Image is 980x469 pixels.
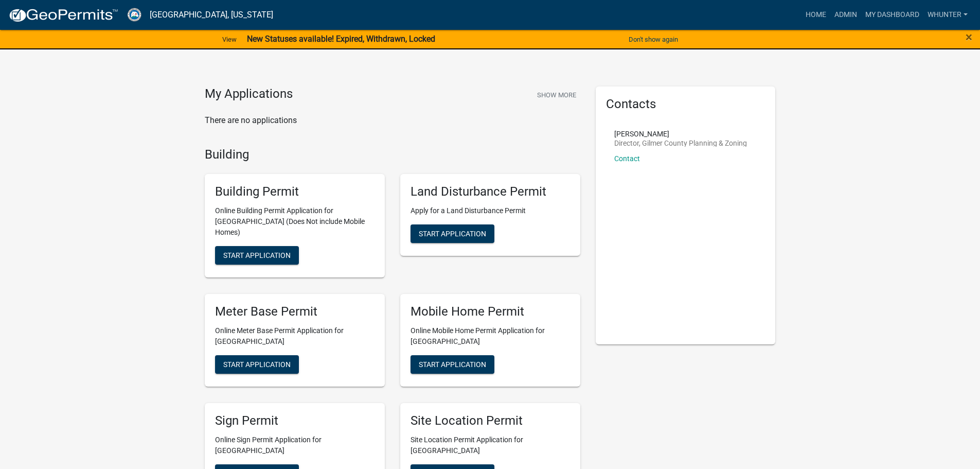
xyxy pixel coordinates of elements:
h5: Mobile Home Permit [411,304,570,319]
h5: Building Permit [215,184,375,199]
h5: Site Location Permit [411,413,570,428]
p: Online Meter Base Permit Application for [GEOGRAPHIC_DATA] [215,325,375,347]
a: whunter [923,5,972,25]
h4: My Applications [205,86,293,102]
p: Online Building Permit Application for [GEOGRAPHIC_DATA] (Does Not include Mobile Homes) [215,205,375,238]
span: Start Application [223,251,291,259]
p: Online Sign Permit Application for [GEOGRAPHIC_DATA] [215,435,375,456]
a: [GEOGRAPHIC_DATA], [US_STATE] [150,6,273,24]
p: Site Location Permit Application for [GEOGRAPHIC_DATA] [411,435,570,456]
a: Home [801,5,830,25]
button: Start Application [411,224,494,243]
a: View [218,31,241,48]
span: Start Application [223,360,291,368]
h5: Land Disturbance Permit [411,184,570,199]
h5: Contacts [606,97,765,112]
p: Director, Gilmer County Planning & Zoning [614,140,747,147]
h5: Sign Permit [215,413,375,428]
p: [PERSON_NAME] [614,130,747,137]
button: Show More [533,86,580,103]
button: Don't show again [625,31,682,48]
p: Online Mobile Home Permit Application for [GEOGRAPHIC_DATA] [411,325,570,347]
h5: Meter Base Permit [215,304,375,319]
a: Admin [830,5,861,25]
span: × [966,30,972,44]
p: Apply for a Land Disturbance Permit [411,205,570,216]
img: Gilmer County, Georgia [127,8,141,22]
a: Contact [614,154,640,163]
a: My Dashboard [861,5,923,25]
button: Start Application [215,355,299,374]
strong: New Statuses available! Expired, Withdrawn, Locked [247,34,435,44]
button: Start Application [215,246,299,265]
button: Start Application [411,355,494,374]
h4: Building [205,147,580,162]
span: Start Application [419,360,486,368]
span: Start Application [419,230,486,238]
button: Close [966,31,972,43]
p: There are no applications [205,114,580,127]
